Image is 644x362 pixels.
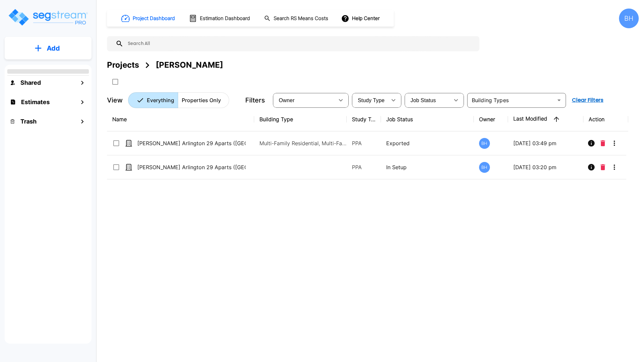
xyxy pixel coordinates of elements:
[123,36,476,51] input: Search All
[358,98,385,103] span: Study Type
[128,92,178,108] button: Everything
[109,75,122,88] button: SelectAll
[479,162,490,173] div: BH
[47,43,60,53] p: Add
[554,96,564,105] button: Open
[156,59,223,71] div: [PERSON_NAME]
[259,139,348,147] p: Multi-Family Residential, Multi-Family Residential Site
[513,163,578,171] p: [DATE] 03:20 pm
[608,137,621,150] button: More-Options
[261,12,332,25] button: Search RS Means Costs
[386,163,468,171] p: In Setup
[279,98,295,103] span: Owner
[585,161,598,174] button: Info
[608,161,621,174] button: More-Options
[107,95,123,105] p: View
[254,107,347,131] th: Building Type
[406,91,449,109] div: Select
[598,161,608,174] button: Delete
[274,91,334,109] div: Select
[479,138,490,149] div: BH
[340,12,382,25] button: Help Center
[474,107,508,131] th: Owner
[133,15,175,22] h1: Project Dashboard
[182,96,221,104] p: Properties Only
[137,139,246,147] p: [PERSON_NAME] Arlington 29 Aparts ([GEOGRAPHIC_DATA])
[178,92,229,108] button: Properties Only
[352,139,376,147] p: PPA
[20,117,37,126] h1: Trash
[569,94,606,107] button: Clear Filters
[347,107,381,131] th: Study Type
[274,15,328,22] h1: Search RS Means Costs
[5,39,92,58] button: Add
[20,78,41,87] h1: Shared
[8,8,88,27] img: Logo
[598,137,608,150] button: Delete
[200,15,250,22] h1: Estimation Dashboard
[508,107,583,131] th: Last Modified
[513,139,578,147] p: [DATE] 03:49 pm
[381,107,473,131] th: Job Status
[469,96,553,105] input: Building Types
[147,96,174,104] p: Everything
[386,139,468,147] p: Exported
[411,98,436,103] span: Job Status
[119,11,178,26] button: Project Dashboard
[353,91,387,109] div: Select
[107,59,139,71] div: Projects
[245,95,265,105] p: Filters
[137,163,246,171] p: [PERSON_NAME] Arlington 29 Aparts ([GEOGRAPHIC_DATA])_v2
[107,107,254,131] th: Name
[583,107,628,131] th: Action
[352,163,376,171] p: PPA
[585,137,598,150] button: Info
[186,11,254,25] button: Estimation Dashboard
[619,9,639,28] div: BH
[21,98,50,106] h1: Estimates
[128,92,229,108] div: Platform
